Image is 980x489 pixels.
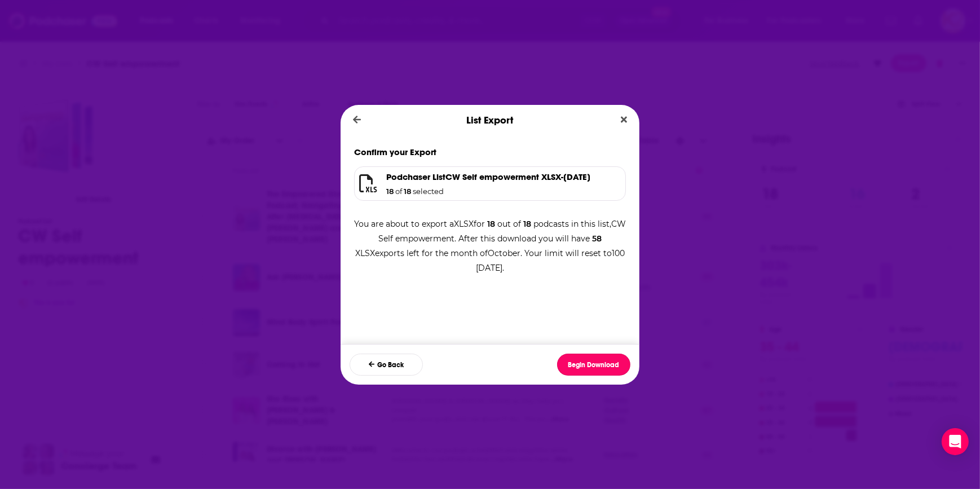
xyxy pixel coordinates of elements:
div: Open Intercom Messenger [942,428,969,455]
button: Begin Download [557,354,630,376]
h1: Confirm your Export [354,147,626,157]
span: 18 [487,219,495,229]
h1: Podchaser List CW Self empowerment XLSX - [DATE] [386,171,590,182]
button: Close [616,113,632,127]
span: 18 [404,187,411,196]
span: 18 [386,187,394,196]
button: Go Back [350,354,423,376]
div: You are about to export a XLSX for out of podcasts in this list, CW Self empowerment . After this... [354,205,626,275]
h1: of selected [386,187,444,196]
span: 58 [592,234,602,244]
span: 18 [523,219,531,229]
div: List Export [341,105,639,135]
